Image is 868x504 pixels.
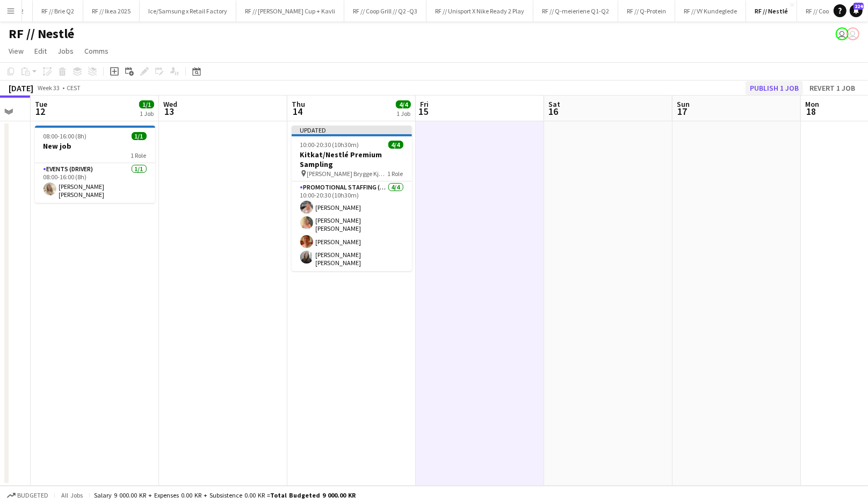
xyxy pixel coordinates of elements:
span: Sun [677,99,690,109]
span: 08:00-16:00 (8h) [44,132,87,140]
button: RF // [PERSON_NAME] Cup + Kavli [236,1,344,21]
a: Jobs [53,44,78,58]
span: 16 [547,105,560,118]
app-card-role: Promotional Staffing (Brand Ambassadors)4/410:00-20:30 (10h30m)[PERSON_NAME][PERSON_NAME] [PERSON... [292,181,412,271]
button: Ice/Samsung x Retail Factory [140,1,236,21]
a: 224 [850,4,863,17]
app-card-role: Events (Driver)1/108:00-16:00 (8h)[PERSON_NAME] [PERSON_NAME] [35,163,155,203]
span: Budgeted [17,492,48,499]
span: 17 [675,105,690,118]
button: RF // Q-Protein [618,1,675,21]
span: 1/1 [139,100,154,108]
h3: New job [35,141,155,151]
span: 18 [804,105,819,118]
h1: RF // Nestlé [9,26,74,42]
div: CEST [67,84,81,92]
button: RF // Brie Q2 [33,1,83,21]
span: 1 Role [131,151,147,159]
span: 12 [33,105,47,118]
span: Jobs [57,46,74,56]
span: Fri [420,99,429,109]
span: Week 33 [35,84,62,92]
span: Tue [35,99,47,109]
a: View [4,44,28,58]
span: Edit [34,46,47,56]
span: Total Budgeted 9 000.00 KR [270,491,356,499]
span: [PERSON_NAME] Brygge Kjøpesenter [307,170,388,178]
span: Thu [292,99,305,109]
span: 10:00-20:30 (10h30m) [300,141,359,149]
button: Budgeted [5,490,50,501]
span: 13 [162,105,177,118]
button: Revert 1 job [805,81,859,95]
div: 1 Job [140,109,154,118]
app-job-card: 08:00-16:00 (8h)1/1New job1 RoleEvents (Driver)1/108:00-16:00 (8h)[PERSON_NAME] [PERSON_NAME] [35,126,155,203]
span: View [9,46,24,56]
button: RF // VY Kundeglede [675,1,746,21]
span: Comms [84,46,108,56]
button: RF // Nestlé [746,1,797,21]
app-job-card: Updated10:00-20:30 (10h30m)4/4Kitkat/Nestlé Premium Sampling [PERSON_NAME] Brygge Kjøpesenter1 Ro... [292,126,412,271]
h3: Kitkat/Nestlé Premium Sampling [292,150,412,169]
app-user-avatar: Alexander Skeppland Hole [836,27,849,40]
span: 224 [853,3,864,10]
span: Mon [805,99,819,109]
button: RF // Coop Grill // Q2 -Q3 [344,1,426,21]
span: 1 Role [388,170,403,178]
div: 1 Job [396,109,410,118]
button: RF // Unisport X Nike Ready 2 Play [426,1,533,21]
button: RF // Q-meieriene Q1-Q2 [533,1,618,21]
span: 15 [418,105,429,118]
div: Updated [292,126,412,134]
div: Salary 9 000.00 KR + Expenses 0.00 KR + Subsistence 0.00 KR = [94,491,356,499]
span: Sat [548,99,560,109]
span: 1/1 [132,132,147,140]
button: RF // Ikea 2025 [83,1,140,21]
span: 4/4 [388,141,403,149]
app-user-avatar: Alexander Skeppland Hole [847,27,859,40]
a: Edit [30,44,51,58]
button: Publish 1 job [746,81,803,95]
span: Wed [163,99,177,109]
a: Comms [80,44,113,58]
span: All jobs [59,491,85,499]
span: 14 [290,105,305,118]
div: [DATE] [9,83,33,93]
span: 4/4 [396,100,411,108]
